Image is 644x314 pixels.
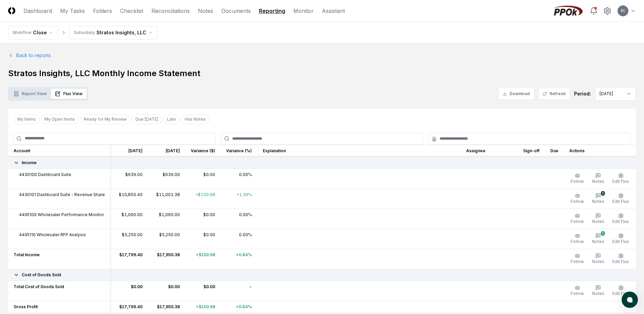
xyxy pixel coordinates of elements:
button: Refresh [538,88,570,100]
td: +$150.98 [185,189,221,209]
span: Total Income [14,252,40,258]
td: 0.00% [221,229,257,249]
a: Reconciliations [151,7,190,15]
span: Follow [571,291,584,296]
span: Edit Flux [612,219,629,224]
div: Period: [574,90,591,97]
span: Follow [571,219,584,224]
h1: Stratos Insights, LLC Monthly Income Statement [8,68,636,79]
button: Edit Flux [611,192,630,206]
button: Follow [569,252,585,266]
td: $639.00 [111,169,148,189]
span: Notes [592,199,604,204]
button: Edit Flux [611,172,630,186]
button: 1Notes [591,232,606,246]
button: Edit Flux [611,232,630,246]
td: $0.00 [185,229,221,249]
button: Notes [591,284,606,298]
td: $5,250.00 [111,229,148,249]
td: $0.00 [185,281,221,301]
th: Variance (%) [221,145,257,157]
td: $639.00 [148,169,185,189]
button: Has Notes [181,114,209,124]
div: 1 [601,191,605,196]
a: Checklist [120,7,143,15]
a: Monitor [293,7,314,15]
td: - [221,281,257,301]
button: atlas-launcher [622,292,638,308]
td: $17,799.40 [111,249,148,269]
th: Due [545,145,564,157]
span: Edit Flux [612,199,629,204]
td: $1,060.00 [111,209,148,229]
span: Follow [571,199,584,204]
a: My Tasks [60,7,85,15]
button: Follow [569,192,585,206]
td: $0.00 [111,281,148,301]
button: My Open Items [41,114,79,124]
td: $0.00 [185,169,221,189]
td: 0.00% [221,209,257,229]
span: Total Cost of Goods Sold [14,284,64,290]
span: Follow [571,179,584,184]
button: My Items [14,114,39,124]
button: Follow [569,212,585,226]
th: Explanation [257,145,461,157]
a: Reporting [259,7,285,15]
button: Late [163,114,180,124]
th: Sign-off [518,145,545,157]
span: SC [621,8,625,13]
td: $1,060.00 [148,209,185,229]
button: Edit Flux [611,284,630,298]
td: $10,850.40 [111,189,148,209]
button: Notes [591,252,606,266]
span: Edit Flux [612,179,629,184]
span: 4430100 Dashboard Suite [19,172,71,178]
button: 1Notes [591,192,606,206]
span: 4495100 Wholesaler Performance Monitor [19,212,104,218]
img: Logo [8,7,15,14]
button: SC [617,5,629,17]
span: Edit Flux [612,291,629,296]
button: Download [498,88,534,100]
button: Edit Flux [611,212,630,226]
span: 4495110 Wholesaler RFP Analysis [19,232,86,238]
div: Subsidiary [74,30,95,36]
td: +0.84% [221,249,257,269]
button: Ready for My Review [80,114,130,124]
th: [DATE] [111,145,148,157]
td: +$150.98 [185,249,221,269]
button: Report View [10,89,51,99]
span: Edit Flux [612,239,629,244]
td: +$150.98 [185,301,221,313]
span: 4430101 Dashboard Suite - Revenue Share [19,192,105,198]
span: Cost of Goods Sold [22,272,61,278]
img: PPOk logo [552,5,584,16]
a: Assistant [322,7,345,15]
td: +1.39% [221,189,257,209]
a: Documents [221,7,251,15]
div: 1 [601,231,605,236]
nav: breadcrumb [8,26,158,39]
th: [DATE] [148,145,185,157]
span: Notes [592,179,604,184]
button: Edit Flux [611,252,630,266]
span: Notes [592,219,604,224]
td: $17,950.38 [148,301,185,313]
a: Folders [93,7,112,15]
th: Actions [564,145,636,157]
td: $5,250.00 [148,229,185,249]
span: Gross Profit [14,304,38,310]
span: Income [22,160,37,166]
span: Notes [592,259,604,264]
td: $0.00 [148,281,185,301]
td: $17,950.38 [148,249,185,269]
td: $17,799.40 [111,301,148,313]
th: Account [8,145,111,157]
td: +0.84% [221,301,257,313]
button: Notes [591,172,606,186]
th: Assignee [461,145,518,157]
span: Notes [592,291,604,296]
span: Notes [592,239,604,244]
button: Due Today [132,114,162,124]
